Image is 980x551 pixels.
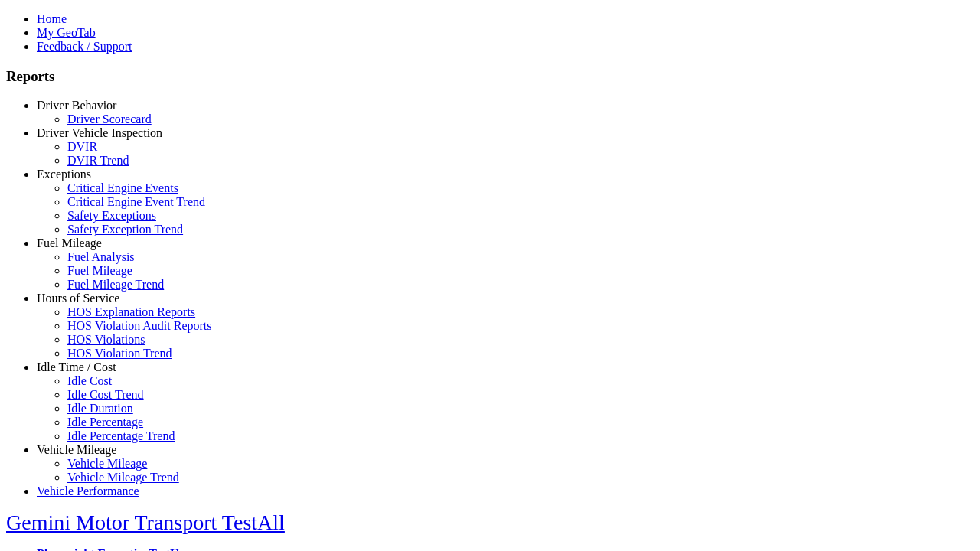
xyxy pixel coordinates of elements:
[37,40,132,53] a: Feedback / Support
[37,236,102,249] a: Fuel Mileage
[67,388,144,401] a: Idle Cost Trend
[67,112,152,126] a: Driver Scorecard
[37,168,91,181] a: Exceptions
[37,12,67,25] a: Home
[67,347,172,360] a: HOS Violation Trend
[67,333,145,346] a: HOS Violations
[67,374,112,387] a: Idle Cost
[67,305,195,318] a: HOS Explanation Reports
[37,443,116,456] a: Vehicle Mileage
[6,68,974,85] h3: Reports
[37,99,116,112] a: Driver Behavior
[67,181,178,194] a: Critical Engine Events
[67,471,179,484] a: Vehicle Mileage Trend
[37,26,96,39] a: My GeoTab
[67,278,164,291] a: Fuel Mileage Trend
[37,292,119,305] a: Hours of Service
[67,154,129,167] a: DVIR Trend
[67,195,205,208] a: Critical Engine Event Trend
[67,250,135,263] a: Fuel Analysis
[37,360,116,373] a: Idle Time / Cost
[67,457,147,470] a: Vehicle Mileage
[37,484,139,497] a: Vehicle Performance
[67,140,97,153] a: DVIR
[67,416,143,429] a: Idle Percentage
[37,126,162,139] a: Driver Vehicle Inspection
[6,510,285,534] a: Gemini Motor Transport TestAll
[67,429,175,442] a: Idle Percentage Trend
[67,402,133,415] a: Idle Duration
[67,319,212,332] a: HOS Violation Audit Reports
[67,223,183,236] a: Safety Exception Trend
[67,209,156,222] a: Safety Exceptions
[67,264,132,277] a: Fuel Mileage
